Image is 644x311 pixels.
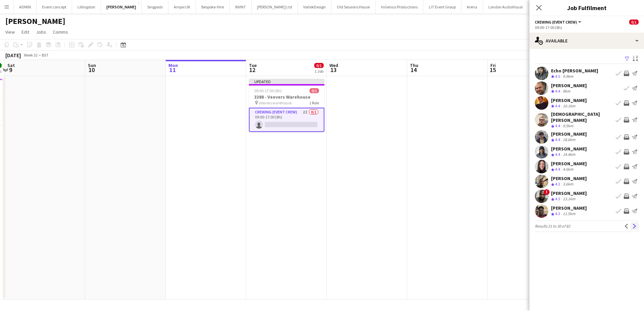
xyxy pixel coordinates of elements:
[3,28,18,36] a: View
[561,103,577,109] div: 10.1km
[555,123,560,128] span: 4.4
[551,161,587,167] div: [PERSON_NAME]
[529,3,644,12] h3: Job Fulfilment
[7,62,15,68] span: Sat
[249,108,324,132] app-card-role: Crewing (Event Crew)2I0/109:00-17:00 (8h)
[22,53,39,58] span: Week 32
[483,0,528,13] button: London AudioVisual
[561,137,577,143] div: 18.6km
[259,100,292,105] span: Veevers warehouse
[555,181,560,186] span: 4.3
[551,205,587,211] div: [PERSON_NAME]
[329,62,338,68] span: Wed
[168,62,178,68] span: Mon
[555,152,560,157] span: 4.4
[42,53,49,58] div: BST
[551,190,587,196] div: [PERSON_NAME]
[529,33,644,49] div: Available
[19,28,32,36] a: Edit
[249,62,257,68] span: Tue
[72,0,101,13] button: Lillingston
[561,74,575,79] div: 9.9km
[555,137,560,142] span: 4.4
[36,29,46,35] span: Jobs
[5,52,21,59] div: [DATE]
[551,111,613,123] div: [DEMOGRAPHIC_DATA][PERSON_NAME]
[409,66,418,74] span: 14
[249,79,324,132] app-job-card: Updated09:00-17:00 (8h)0/13388 - Veevers Warehouse Veevers warehouse1 RoleCrewing (Event Crew)2I0...
[535,223,570,229] span: Results 21 to 30 of 82
[376,0,423,13] button: InGenius Productions
[551,97,587,103] div: [PERSON_NAME]
[423,0,461,13] button: LIT Event Group
[196,0,230,13] button: Bespoke-Hire
[249,79,324,84] div: Updated
[561,211,577,217] div: 11.5km
[101,0,142,13] button: [PERSON_NAME]
[535,25,639,30] div: 09:00-17:00 (8h)
[555,103,560,108] span: 4.4
[298,0,331,13] button: VortekDesign
[410,62,418,68] span: Thu
[328,66,338,74] span: 13
[254,88,282,93] span: 09:00-17:00 (8h)
[168,0,196,13] button: Ampix UK
[555,89,560,94] span: 4.4
[167,66,178,74] span: 11
[528,0,563,13] button: Blue Elephant
[252,0,298,13] button: [PERSON_NAME] Ltd
[544,189,550,195] span: !
[248,66,257,74] span: 12
[310,88,319,93] span: 0/1
[535,20,582,25] button: Crewing (Event Crew)
[331,0,376,13] button: Old Sessions House
[629,20,639,25] span: 0/1
[53,29,68,35] span: Comms
[490,62,496,68] span: Fri
[555,74,560,79] span: 4.5
[314,63,324,68] span: 0/1
[5,29,15,35] span: View
[561,181,575,187] div: 3.6km
[37,0,72,13] button: Event concept
[22,29,29,35] span: Edit
[561,123,575,129] div: 9.5km
[555,167,560,172] span: 4.4
[535,20,577,25] span: Crewing (Event Crew)
[561,152,577,158] div: 14.4km
[555,196,560,201] span: 4.3
[489,66,496,74] span: 15
[315,69,323,74] div: 1 Job
[551,175,587,181] div: [PERSON_NAME]
[551,146,587,152] div: [PERSON_NAME]
[5,16,65,26] h1: [PERSON_NAME]
[33,28,49,36] a: Jobs
[461,0,483,13] button: Arena
[249,94,324,100] h3: 3388 - Veevers Warehouse
[88,62,96,68] span: Sun
[555,211,560,216] span: 4.3
[87,66,96,74] span: 10
[551,131,587,137] div: [PERSON_NAME]
[561,167,575,172] div: 4.6km
[551,82,587,89] div: [PERSON_NAME]
[14,0,37,13] button: ADMIN
[561,196,577,202] div: 13.1km
[50,28,71,36] a: Comms
[561,89,572,94] div: 9km
[309,100,319,105] span: 1 Role
[230,0,252,13] button: INVNT
[142,0,168,13] button: Singpods
[551,68,598,74] div: Echo [PERSON_NAME]
[6,66,15,74] span: 9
